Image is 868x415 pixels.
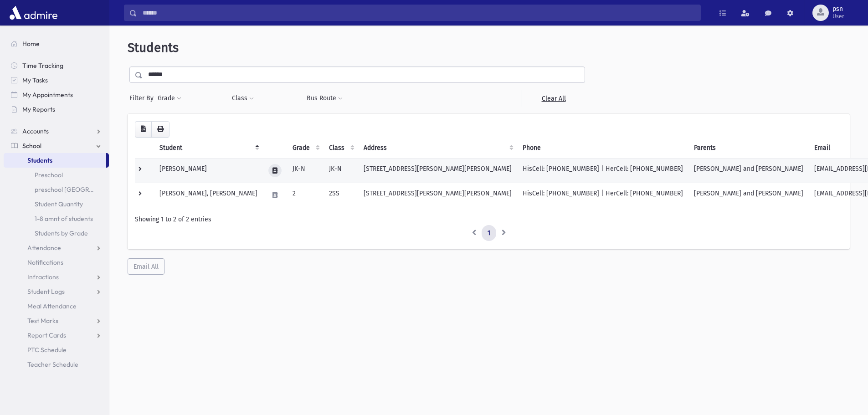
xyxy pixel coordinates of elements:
[324,183,358,207] td: 2SS
[4,58,109,73] a: Time Tracking
[688,138,809,159] th: Parents
[128,258,164,275] button: Email All
[22,105,55,113] span: My Reports
[22,40,40,48] span: Home
[522,90,585,107] a: Clear All
[135,121,152,138] button: CSV
[7,4,60,22] img: AdmirePro
[231,90,254,107] button: Class
[4,343,109,357] a: PTC Schedule
[4,182,109,197] a: preschool [GEOGRAPHIC_DATA]
[4,328,109,343] a: Report Cards
[154,183,263,207] td: [PERSON_NAME], [PERSON_NAME]
[287,138,324,159] th: Grade: activate to sort column ascending
[4,241,109,255] a: Attendance
[4,87,109,102] a: My Appointments
[128,40,179,55] span: Students
[688,183,809,207] td: [PERSON_NAME] and [PERSON_NAME]
[4,153,106,168] a: Students
[27,258,63,266] span: Notifications
[154,158,263,183] td: [PERSON_NAME]
[482,225,496,241] a: 1
[324,158,358,183] td: JK-N
[135,215,842,224] div: Showing 1 to 2 of 2 entries
[358,183,517,207] td: [STREET_ADDRESS][PERSON_NAME][PERSON_NAME]
[27,331,66,339] span: Report Cards
[4,313,109,328] a: Test Marks
[832,5,844,13] span: psn
[22,142,41,150] span: School
[22,61,63,70] span: Time Tracking
[4,73,109,87] a: My Tasks
[4,284,109,299] a: Student Logs
[4,255,109,270] a: Notifications
[22,76,48,84] span: My Tasks
[4,226,109,241] a: Students by Grade
[517,158,688,183] td: HisCell: [PHONE_NUMBER] | HerCell: [PHONE_NUMBER]
[4,138,109,153] a: School
[27,287,65,296] span: Student Logs
[4,197,109,211] a: Student Quantity
[27,302,77,310] span: Meal Attendance
[306,90,343,107] button: Bus Route
[4,168,109,182] a: Preschool
[358,158,517,183] td: [STREET_ADDRESS][PERSON_NAME][PERSON_NAME]
[517,138,688,159] th: Phone
[27,156,52,164] span: Students
[4,102,109,117] a: My Reports
[287,183,324,207] td: 2
[517,183,688,207] td: HisCell: [PHONE_NUMBER] | HerCell: [PHONE_NUMBER]
[154,138,263,159] th: Student: activate to sort column descending
[22,91,73,99] span: My Appointments
[832,13,844,20] span: User
[27,273,59,281] span: Infractions
[27,317,58,325] span: Test Marks
[22,127,49,135] span: Accounts
[157,90,182,107] button: Grade
[324,138,358,159] th: Class: activate to sort column ascending
[4,211,109,226] a: 1-8 amnt of students
[137,5,700,21] input: Search
[4,124,109,138] a: Accounts
[4,357,109,372] a: Teacher Schedule
[27,244,61,252] span: Attendance
[27,346,67,354] span: PTC Schedule
[287,158,324,183] td: JK-N
[358,138,517,159] th: Address: activate to sort column ascending
[151,121,169,138] button: Print
[688,158,809,183] td: [PERSON_NAME] and [PERSON_NAME]
[4,299,109,313] a: Meal Attendance
[4,36,109,51] a: Home
[27,360,78,369] span: Teacher Schedule
[129,93,157,103] span: Filter By
[4,270,109,284] a: Infractions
